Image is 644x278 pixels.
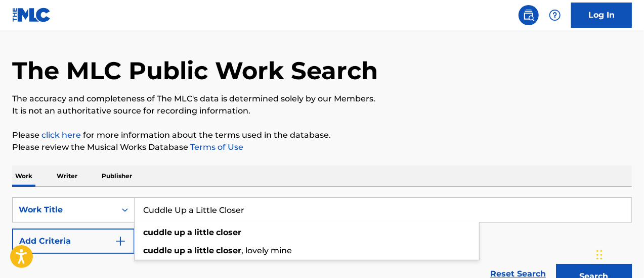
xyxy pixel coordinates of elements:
[12,55,378,86] h1: The MLC Public Work Search
[593,230,644,278] iframe: Chat Widget
[596,240,603,270] div: Drag
[12,8,51,22] img: MLC Logo
[12,129,632,141] p: Please for more information about the terms used in the database.
[519,5,539,25] a: Public Search
[216,228,241,237] strong: closer
[216,246,241,255] strong: closer
[571,3,632,28] a: Log In
[143,246,172,255] strong: cuddle
[12,165,35,187] p: Work
[12,229,135,254] button: Add Criteria
[174,246,185,255] strong: up
[114,235,126,247] img: 9d2ae6d4665cec9f34b9.svg
[194,228,214,237] strong: little
[187,228,192,237] strong: a
[187,246,192,255] strong: a
[194,246,214,255] strong: little
[241,246,292,255] span: , lovely mine
[19,204,110,216] div: Work Title
[549,9,561,21] img: help
[54,165,80,187] p: Writer
[99,165,135,187] p: Publisher
[523,9,535,21] img: search
[12,141,632,153] p: Please review the Musical Works Database
[12,93,632,105] p: The accuracy and completeness of The MLC's data is determined solely by our Members.
[143,228,172,237] strong: cuddle
[41,130,81,140] a: click here
[174,228,185,237] strong: up
[545,5,565,25] div: Help
[12,105,632,117] p: It is not an authoritative source for recording information.
[188,142,243,152] a: Terms of Use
